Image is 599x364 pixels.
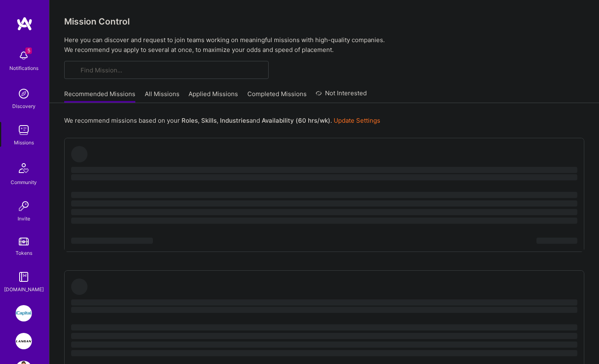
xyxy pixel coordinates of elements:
a: Langan: AI-Copilot for Environmental Site Assessment [13,333,34,349]
img: Invite [16,198,32,214]
b: Roles [182,117,198,124]
div: Invite [18,214,30,223]
img: iCapital: Building an Alternative Investment Marketplace [16,305,32,321]
div: [DOMAIN_NAME] [4,285,44,294]
div: Notifications [9,64,38,72]
a: iCapital: Building an Alternative Investment Marketplace [13,305,34,321]
img: Community [14,158,34,178]
div: Missions [14,138,34,147]
div: Community [11,178,37,186]
span: 5 [25,47,32,54]
a: Not Interested [316,88,367,103]
img: guide book [16,269,32,285]
img: logo [16,16,33,31]
a: Completed Missions [247,90,307,103]
i: icon SearchGrey [71,65,80,75]
b: Industries [220,117,249,124]
img: discovery [16,85,32,102]
a: Recommended Missions [64,90,135,103]
img: bell [16,47,32,64]
a: Update Settings [334,117,380,124]
input: Find Mission... [81,66,262,74]
img: tokens [19,238,29,245]
div: Discovery [12,102,36,110]
p: We recommend missions based on your , , and . [64,116,380,125]
img: Langan: AI-Copilot for Environmental Site Assessment [16,333,32,349]
b: Availability (60 hrs/wk) [262,117,330,124]
a: Applied Missions [188,90,238,103]
b: Skills [201,117,217,124]
h3: Mission Control [64,16,584,27]
p: Here you can discover and request to join teams working on meaningful missions with high-quality ... [64,35,584,55]
div: Tokens [16,249,32,257]
img: teamwork [16,122,32,138]
a: All Missions [145,90,179,103]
